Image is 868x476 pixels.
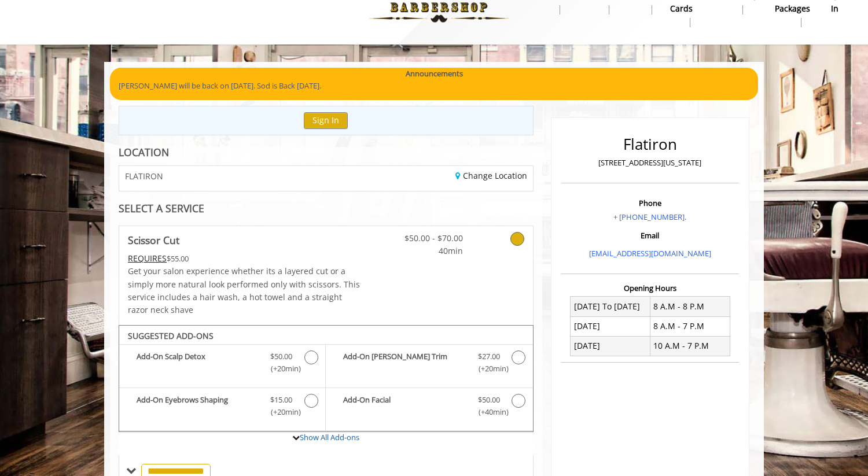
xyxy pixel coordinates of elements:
[270,394,292,406] span: $15.00
[300,432,359,442] a: Show All Add-ons
[332,350,527,378] label: Add-On Beard Trim
[128,232,179,248] b: Scissor Cut
[395,232,463,245] span: $50.00 - $70.00
[571,336,650,356] td: [DATE]
[137,350,259,375] b: Add-On Scalp Detox
[270,350,292,363] span: $50.00
[343,394,466,418] b: Add-On Facial
[119,203,534,214] div: SELECT A SERVICE
[561,284,739,292] h3: Opening Hours
[564,199,736,207] h3: Phone
[571,297,650,316] td: [DATE] To [DATE]
[478,350,500,363] span: $27.00
[264,406,299,418] span: (+20min )
[564,157,736,169] p: [STREET_ADDRESS][US_STATE]
[125,394,319,421] label: Add-On Eyebrows Shaping
[455,170,527,181] a: Change Location
[119,325,534,433] div: Scissor Cut Add-onS
[564,136,736,153] h2: Flatiron
[650,336,730,356] td: 10 A.M - 7 P.M
[343,350,466,375] b: Add-On [PERSON_NAME] Trim
[395,245,463,257] span: 40min
[472,406,506,418] span: (+40min )
[406,68,463,80] b: Announcements
[650,316,730,336] td: 8 A.M - 7 P.M
[472,363,506,375] span: (+20min )
[589,248,711,259] a: [EMAIL_ADDRESS][DOMAIN_NAME]
[125,350,319,378] label: Add-On Scalp Detox
[137,394,259,418] b: Add-On Eyebrows Shaping
[119,80,749,92] p: [PERSON_NAME] will be back on [DATE]. Sod is Back [DATE].
[128,253,167,264] span: This service needs some Advance to be paid before we block your appointment
[571,316,650,336] td: [DATE]
[613,212,686,222] a: + [PHONE_NUMBER].
[478,394,500,406] span: $50.00
[119,145,169,159] b: LOCATION
[128,265,361,317] p: Get your salon experience whether its a layered cut or a simply more natural look performed only ...
[128,252,361,265] div: $55.00
[650,297,730,316] td: 8 A.M - 8 P.M
[264,363,299,375] span: (+20min )
[128,330,214,341] b: SUGGESTED ADD-ONS
[332,394,527,421] label: Add-On Facial
[304,112,348,129] button: Sign In
[564,231,736,239] h3: Email
[125,172,163,180] span: FLATIRON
